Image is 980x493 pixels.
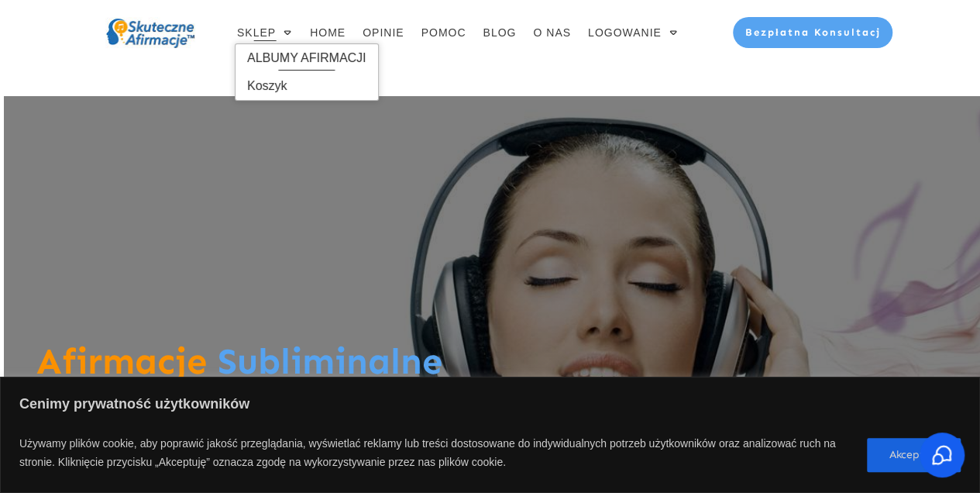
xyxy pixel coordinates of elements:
[588,22,679,43] a: LOGOWANIE
[421,22,466,43] a: POMOC
[533,22,571,43] a: O NAS
[483,22,516,43] a: BLOG
[19,430,855,480] p: Używamy plików cookie, aby poprawić jakość przeglądania, wyświetlać reklamy lub treści dostosowan...
[310,22,346,43] a: HOME
[363,22,404,43] a: OPINIE
[19,391,961,421] p: Cenimy prywatność użytkowników
[867,438,961,472] button: Akceptuję
[247,74,366,98] span: Koszyk
[36,340,207,383] span: Afirmacje
[247,46,366,71] span: ALBUMY AFIRMACJI
[745,26,881,38] span: Bezpłatna Konsultacj
[588,22,662,43] span: LOGOWANIE
[237,22,276,43] span: SKLEP
[237,22,293,43] a: SKLEP
[733,17,893,48] a: Bezpłatna Konsultacj
[218,340,442,383] span: Subliminalne
[236,72,378,100] a: Koszyk
[236,44,378,72] a: ALBUMY AFIRMACJI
